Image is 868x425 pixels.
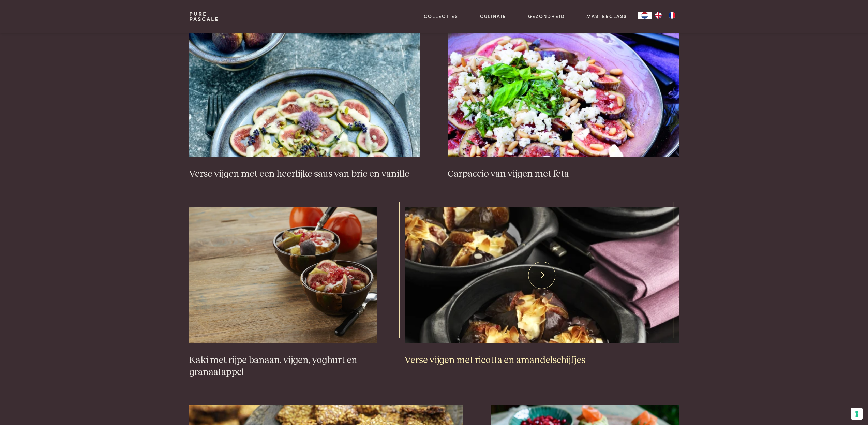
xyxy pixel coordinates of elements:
a: Kaki met rijpe banaan, vijgen, yoghurt en granaatappel Kaki met rijpe banaan, vijgen, yoghurt en ... [189,207,377,378]
img: Carpaccio van vijgen met feta [448,21,679,157]
a: EN [652,12,665,19]
a: Gezondheid [528,13,565,20]
a: FR [665,12,679,19]
aside: Language selected: Nederlands [638,12,679,19]
h3: Verse vijgen met ricotta en amandelschijfjes [405,354,679,366]
h3: Kaki met rijpe banaan, vijgen, yoghurt en granaatappel [189,354,377,378]
a: Masterclass [586,13,627,20]
a: Verse vijgen met ricotta en amandelschijfjes Verse vijgen met ricotta en amandelschijfjes [405,207,679,366]
img: Verse vijgen met een heerlijke saus van brie en vanille [189,21,420,157]
img: Verse vijgen met ricotta en amandelschijfjes [405,207,679,343]
a: PurePascale [189,11,219,22]
h3: Verse vijgen met een heerlijke saus van brie en vanille [189,168,420,180]
h3: Carpaccio van vijgen met feta [448,168,679,180]
div: Language [638,12,652,19]
a: NL [638,12,652,19]
ul: Language list [652,12,679,19]
button: Uw voorkeuren voor toestemming voor trackingtechnologieën [851,408,863,420]
a: Culinair [480,13,506,20]
a: Collecties [424,13,458,20]
img: Kaki met rijpe banaan, vijgen, yoghurt en granaatappel [189,207,377,343]
a: Verse vijgen met een heerlijke saus van brie en vanille Verse vijgen met een heerlijke saus van b... [189,21,420,180]
a: Carpaccio van vijgen met feta Carpaccio van vijgen met feta [448,21,679,180]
